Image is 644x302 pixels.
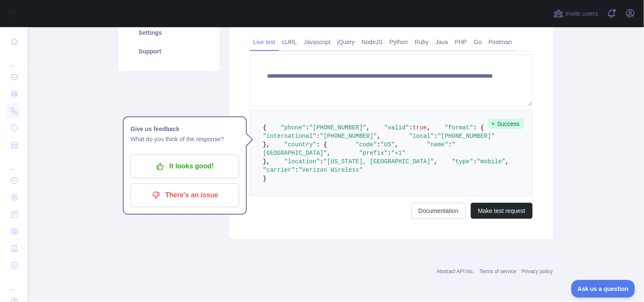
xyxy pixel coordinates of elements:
span: "location" [284,158,320,165]
span: : [295,167,298,173]
span: : [409,124,413,131]
div: ... [7,275,20,292]
iframe: Toggle Customer Support [571,280,636,298]
span: "phone" [281,124,306,131]
a: PHP [452,35,471,49]
a: cURL [279,35,301,49]
span: : [388,150,391,157]
span: , [377,133,380,140]
span: "Verizon Wireless" [299,167,363,173]
a: Documentation [411,203,466,219]
a: Python [386,35,412,49]
a: jQuery [334,35,358,49]
a: Live test [250,35,279,49]
span: true [413,124,427,131]
span: }, [263,141,270,148]
span: "country" [284,141,317,148]
a: Javascript [301,35,334,49]
button: Invite users [552,7,600,20]
span: : [434,133,438,140]
a: Go [470,35,485,49]
span: : [320,158,323,165]
span: Success [488,119,524,129]
span: "mobile" [477,158,506,165]
span: "local" [409,133,434,140]
span: , [366,124,370,131]
a: Terms of service [480,268,517,274]
span: : { [473,124,484,131]
span: "format" [445,124,473,131]
button: Make test request [471,203,532,219]
span: "US" [381,141,395,148]
p: It looks good! [137,159,233,174]
span: : [448,141,452,148]
span: }, [263,158,270,165]
button: It looks good! [130,155,239,179]
span: Invite users [565,9,598,19]
div: ... [7,51,20,68]
span: "carrier" [263,167,295,173]
a: Settings [129,23,209,42]
span: : [377,141,380,148]
span: "[US_STATE], [GEOGRAPHIC_DATA]" [323,158,434,165]
span: } [263,175,267,182]
a: Postman [485,35,515,49]
button: There's an issue [130,184,239,207]
span: "international" [263,133,317,140]
span: : { [317,141,327,148]
span: "[PHONE_NUMBER]" [438,133,495,140]
span: "type" [452,158,473,165]
span: , [427,124,430,131]
span: "[PHONE_NUMBER]" [309,124,366,131]
a: NodeJS [358,35,386,49]
p: There's an issue [137,188,233,203]
span: "valid" [384,124,409,131]
span: , [506,158,509,165]
span: "+1" [391,150,406,157]
span: "name" [427,141,448,148]
span: "[PHONE_NUMBER]" [320,133,377,140]
span: : [473,158,477,165]
a: Java [432,35,452,49]
span: : [306,124,309,131]
a: Privacy policy [522,268,553,274]
span: , [395,141,398,148]
span: "code" [356,141,377,148]
span: : [317,133,320,140]
a: Abstract API Inc. [437,268,475,274]
a: Ruby [411,35,432,49]
span: , [327,150,331,157]
div: ... [7,154,20,171]
span: { [263,124,267,131]
span: "prefix" [359,150,388,157]
span: , [434,158,438,165]
a: Support [129,42,209,61]
p: What do you think of the response? [130,134,239,145]
h1: Give us feedback [130,124,239,134]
